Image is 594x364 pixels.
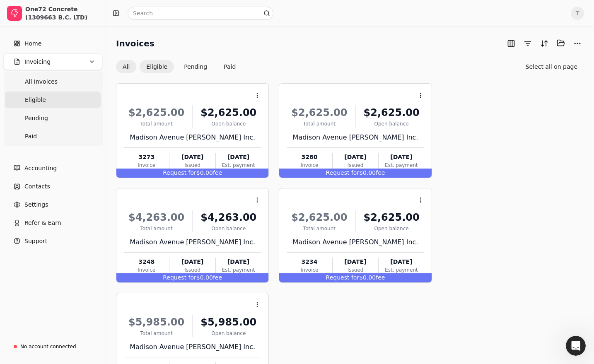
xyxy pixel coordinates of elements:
[216,153,261,162] div: [DATE]
[116,273,268,282] div: $0.00
[196,120,261,128] div: Open balance
[24,58,51,66] span: Invoicing
[213,274,222,281] span: fee
[379,266,424,274] div: Est. payment
[163,169,196,176] span: Request for
[116,60,242,73] div: Invoice filter options
[287,120,352,128] div: Total amount
[287,225,352,232] div: Total amount
[3,215,102,231] button: Refer & Earn
[3,53,102,70] button: Invoicing
[333,162,378,169] div: Issued
[177,60,214,73] button: Pending
[3,233,102,249] button: Support
[217,60,242,73] button: Paid
[216,162,261,169] div: Est. payment
[279,273,431,282] div: $0.00
[213,169,222,176] span: fee
[287,237,424,247] div: Madison Avenue [PERSON_NAME] Inc.
[24,237,47,246] span: Support
[196,315,261,330] div: $5,985.00
[376,169,385,176] span: fee
[333,258,378,266] div: [DATE]
[124,237,261,247] div: Madison Avenue [PERSON_NAME] Inc.
[128,7,273,20] input: Search
[124,315,189,330] div: $5,985.00
[3,339,102,354] a: No account connected
[333,153,378,162] div: [DATE]
[24,219,61,227] span: Refer & Earn
[326,169,360,176] span: Request for
[25,114,48,123] span: Pending
[25,132,37,141] span: Paid
[169,153,215,162] div: [DATE]
[519,60,584,73] button: Select all on page
[124,105,189,120] div: $2,625.00
[5,92,101,108] a: Eligible
[216,258,261,266] div: [DATE]
[554,36,567,50] button: Batch (0)
[196,105,261,120] div: $2,625.00
[287,210,352,225] div: $2,625.00
[566,336,586,356] iframe: Intercom live chat
[279,169,431,178] div: $0.00
[379,258,424,266] div: [DATE]
[24,164,57,173] span: Accounting
[359,225,424,232] div: Open balance
[216,266,261,274] div: Est. payment
[124,210,189,225] div: $4,263.00
[124,120,189,128] div: Total amount
[287,133,424,142] div: Madison Avenue [PERSON_NAME] Inc.
[169,258,215,266] div: [DATE]
[25,77,58,86] span: All Invoices
[140,60,174,73] button: Eligible
[124,330,189,337] div: Total amount
[571,7,584,20] button: T
[116,169,268,178] div: $0.00
[116,60,136,73] button: All
[20,343,76,350] div: No account connected
[359,105,424,120] div: $2,625.00
[376,274,385,281] span: fee
[24,182,50,191] span: Contacts
[163,274,196,281] span: Request for
[287,105,352,120] div: $2,625.00
[326,274,360,281] span: Request for
[379,153,424,162] div: [DATE]
[287,153,332,162] div: 3260
[359,210,424,225] div: $2,625.00
[116,37,155,50] h2: Invoices
[169,162,215,169] div: Issued
[24,200,48,209] span: Settings
[5,110,101,126] a: Pending
[124,342,261,352] div: Madison Avenue [PERSON_NAME] Inc.
[196,225,261,232] div: Open balance
[287,266,332,274] div: Invoice
[196,210,261,225] div: $4,263.00
[124,153,169,162] div: 3273
[287,162,332,169] div: Invoice
[3,196,102,213] a: Settings
[379,162,424,169] div: Est. payment
[124,258,169,266] div: 3248
[359,120,424,128] div: Open balance
[571,37,584,50] button: More
[3,35,102,52] a: Home
[124,162,169,169] div: Invoice
[3,160,102,176] a: Accounting
[25,96,46,104] span: Eligible
[5,128,101,145] a: Paid
[538,37,551,50] button: Sort
[24,39,41,48] span: Home
[124,133,261,142] div: Madison Avenue [PERSON_NAME] Inc.
[169,266,215,274] div: Issued
[333,266,378,274] div: Issued
[25,5,99,22] div: One72 Concrete (1309663 B.C. LTD)
[3,178,102,195] a: Contacts
[124,266,169,274] div: Invoice
[287,258,332,266] div: 3234
[5,73,101,90] a: All Invoices
[196,330,261,337] div: Open balance
[124,225,189,232] div: Total amount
